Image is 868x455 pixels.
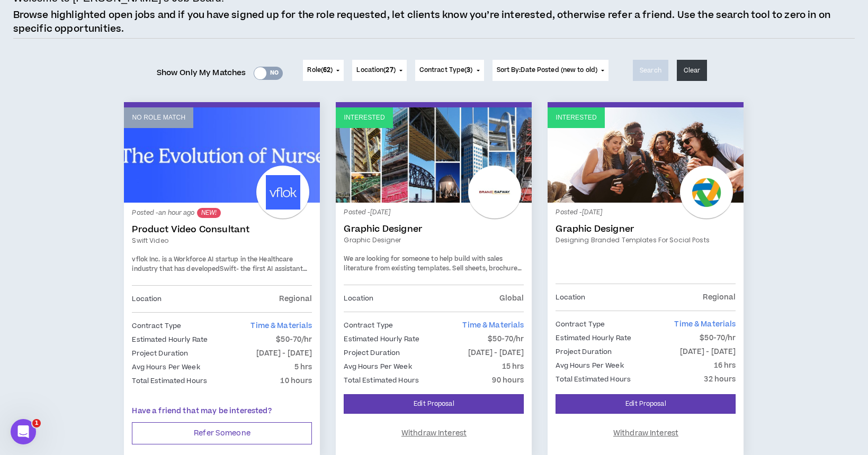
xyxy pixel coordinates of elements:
[276,334,312,345] p: $50-70/hr
[344,361,411,372] p: Avg Hours Per Week
[132,293,162,305] p: Location
[492,375,524,386] p: 90 hours
[556,422,736,444] button: Withdraw Interest
[419,66,473,75] span: Contract Type ( )
[352,60,406,81] button: Location(27)
[704,374,736,385] p: 32 hours
[344,320,393,331] p: Contract Type
[344,293,373,304] p: Location
[556,374,631,385] p: Total Estimated Hours
[497,66,598,75] span: Sort By: Date Posted (new to old)
[132,255,293,274] span: vflok Inc. is a Workforce AI startup in the Healthcare industry that has developed
[356,66,395,75] span: Location ( )
[344,235,524,245] a: Graphic Designer
[344,208,524,217] p: Posted - [DATE]
[556,332,631,344] p: Estimated Hourly Rate
[467,66,470,75] span: 3
[344,224,524,234] a: Graphic Designer
[548,107,744,203] a: Interested
[132,236,312,245] a: Swift video
[132,348,188,359] p: Project Duration
[32,419,41,427] span: 1
[677,60,708,81] button: Clear
[556,208,736,217] p: Posted - [DATE]
[124,107,320,203] a: No Role Match
[250,321,312,331] span: Time & Materials
[344,333,419,345] p: Estimated Hourly Rate
[556,394,736,414] a: Edit Proposal
[556,360,623,371] p: Avg Hours Per Week
[323,66,330,75] span: 62
[488,333,524,345] p: $50-70/hr
[344,113,384,123] p: Interested
[556,292,585,303] p: Location
[680,346,736,358] p: [DATE] - [DATE]
[556,113,596,123] p: Interested
[280,375,312,387] p: 10 hours
[336,107,532,203] a: Interested
[132,334,208,345] p: Estimated Hourly Rate
[462,320,524,331] span: Time & Materials
[256,348,312,359] p: [DATE] - [DATE]
[303,60,344,81] button: Role(62)
[132,361,200,373] p: Avg Hours Per Week
[11,419,36,444] iframe: Intercom live chat
[132,208,312,218] p: Posted - an hour ago
[13,8,855,35] p: Browse highlighted open jobs and if you have signed up for the role requested, let clients know y...
[344,375,419,386] p: Total Estimated Hours
[556,224,736,234] a: Graphic Designer
[132,422,312,444] button: Refer Someone
[401,429,467,439] span: Withdraw Interest
[556,346,612,358] p: Project Duration
[132,406,312,417] p: Have a friend that may be interested?
[386,66,393,75] span: 27
[633,60,668,81] button: Search
[499,293,524,304] p: Global
[197,208,221,218] sup: NEW!
[344,422,524,444] button: Withdraw Interest
[415,60,484,81] button: Contract Type(3)
[132,320,181,332] p: Contract Type
[556,319,605,330] p: Contract Type
[294,361,312,373] p: 5 hrs
[220,265,236,274] a: Swift
[674,319,736,330] span: Time & Materials
[132,224,312,235] a: Product Video Consultant
[132,113,185,123] p: No Role Match
[493,60,609,81] button: Sort By:Date Posted (new to old)
[703,292,736,303] p: Regional
[714,360,736,371] p: 16 hrs
[344,394,524,414] a: Edit Proposal
[279,293,312,305] p: Regional
[613,429,678,439] span: Withdraw Interest
[157,65,246,81] span: Show Only My Matches
[344,254,523,292] span: We are looking for someone to help build with sales literature from existing templates. Sell shee...
[468,347,524,359] p: [DATE] - [DATE]
[502,361,524,372] p: 15 hrs
[556,235,736,245] a: Designing branded templates for social posts
[132,375,207,387] p: Total Estimated Hours
[307,66,333,75] span: Role ( )
[700,332,736,344] p: $50-70/hr
[344,347,400,359] p: Project Duration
